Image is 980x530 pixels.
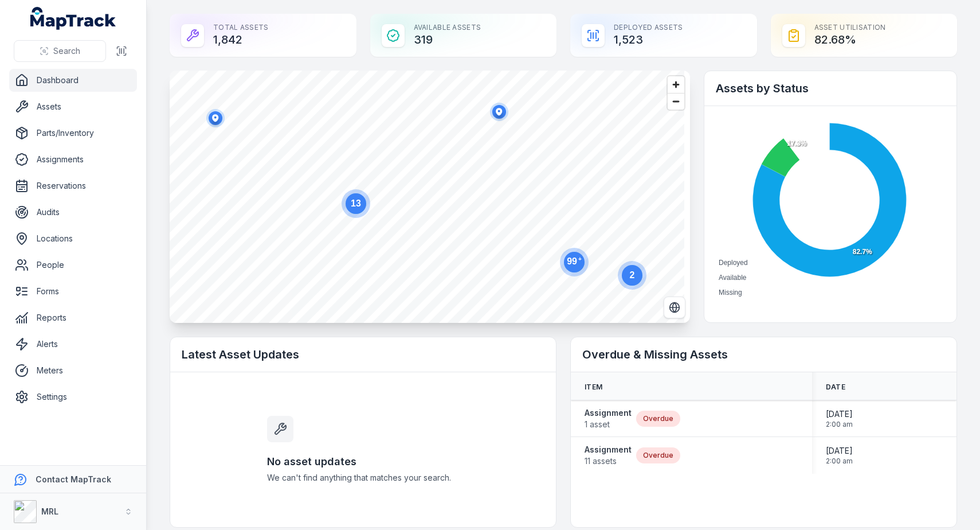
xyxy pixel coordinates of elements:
span: 11 assets [585,455,632,467]
button: Zoom in [668,76,684,93]
h3: No asset updates [267,454,460,470]
a: Locations [9,227,137,250]
span: Search [53,45,80,57]
span: Available [719,274,746,282]
a: Assignment11 assets [585,444,632,467]
text: 2 [630,270,635,280]
a: Dashboard [9,69,137,92]
span: 2:00 am [826,457,853,466]
strong: Contact MapTrack [36,474,111,484]
span: [DATE] [826,445,853,457]
a: MapTrack [30,7,116,30]
span: Missing [719,289,742,297]
a: Reports [9,306,137,329]
strong: Assignment [585,407,632,419]
span: [DATE] [826,408,853,420]
span: Item [585,383,602,392]
tspan: + [578,256,582,262]
a: Meters [9,359,137,382]
div: Overdue [636,411,680,427]
time: 28/09/2025, 2:00:00 am [826,445,853,466]
text: 13 [351,198,361,208]
a: Settings [9,385,137,408]
button: Zoom out [668,93,684,110]
a: Assignments [9,148,137,171]
span: 1 asset [585,419,632,430]
button: Switch to Satellite View [664,297,685,318]
h2: Latest Asset Updates [182,346,544,363]
div: Overdue [636,447,680,463]
span: Date [826,383,845,392]
span: Deployed [719,259,748,267]
strong: MRL [41,506,58,516]
button: Search [14,40,106,62]
a: Alerts [9,333,137,356]
text: 99 [567,256,582,266]
a: People [9,254,137,276]
a: Forms [9,280,137,303]
span: 2:00 am [826,420,853,429]
span: We can't find anything that matches your search. [267,472,460,484]
canvas: Map [170,71,684,323]
a: Assignment1 asset [585,407,632,430]
strong: Assignment [585,444,632,455]
a: Assets [9,95,137,118]
a: Audits [9,201,137,224]
time: 30/09/2025, 2:00:00 am [826,408,853,429]
a: Reservations [9,174,137,197]
h2: Assets by Status [716,80,945,96]
a: Parts/Inventory [9,122,137,145]
h2: Overdue & Missing Assets [582,346,945,363]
